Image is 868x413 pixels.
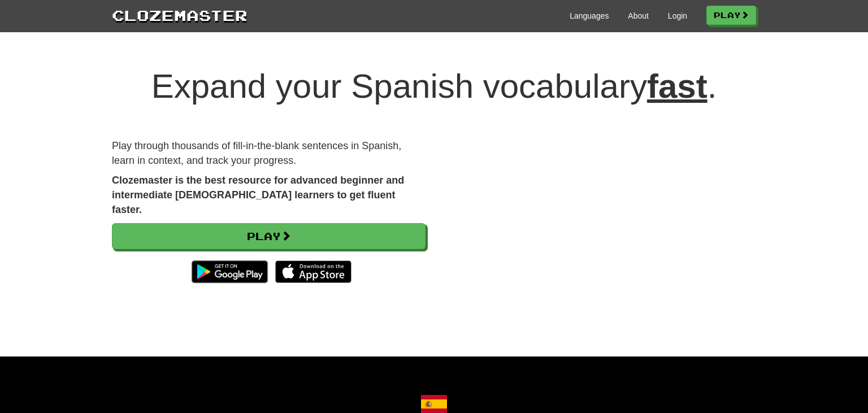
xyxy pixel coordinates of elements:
a: Clozemaster [112,5,248,25]
a: Play [706,6,756,25]
strong: Clozemaster is the best resource for advanced beginner and intermediate [DEMOGRAPHIC_DATA] learne... [112,175,404,215]
u: fast [647,67,708,105]
img: Get it on Google Play [186,255,274,289]
p: Play through thousands of fill-in-the-blank sentences in Spanish, learn in context, and track you... [112,139,426,168]
a: Languages [570,10,609,21]
a: About [628,10,649,21]
h1: Expand your Spanish vocabulary . [112,68,756,105]
a: Login [668,10,687,21]
a: Play [112,223,426,249]
img: Download_on_the_App_Store_Badge_US-UK_135x40-25178aeef6eb6b83b96f5f2d004eda3bffbb37122de64afbaef7... [275,260,351,283]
